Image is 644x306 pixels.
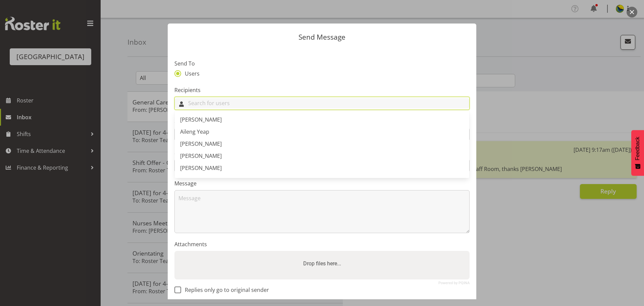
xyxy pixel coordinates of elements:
[174,117,470,125] label: Send Via
[181,70,200,77] span: Users
[175,174,469,186] a: [PERSON_NAME]
[175,126,469,138] a: Aileng Yeap
[175,114,469,126] a: [PERSON_NAME]
[180,116,222,123] span: [PERSON_NAME]
[175,138,469,150] a: [PERSON_NAME]
[631,130,644,176] button: Feedback - Show survey
[438,281,470,285] a: Powered by PQINA
[180,176,222,184] span: [PERSON_NAME]
[174,240,470,248] label: Attachments
[180,140,222,147] span: [PERSON_NAME]
[180,152,222,160] span: [PERSON_NAME]
[174,179,470,187] label: Message
[180,164,222,172] span: [PERSON_NAME]
[174,34,470,41] p: Send Message
[174,159,470,172] input: Subject
[635,137,641,160] span: Feedback
[181,287,269,293] span: Replies only go to original sender
[180,128,209,135] span: Aileng Yeap
[175,150,469,162] a: [PERSON_NAME]
[175,98,469,108] input: Search for users
[174,148,470,156] label: Subject
[301,257,344,270] label: Drop files here...
[174,86,470,94] label: Recipients
[175,162,469,174] a: [PERSON_NAME]
[174,59,470,68] label: Send To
